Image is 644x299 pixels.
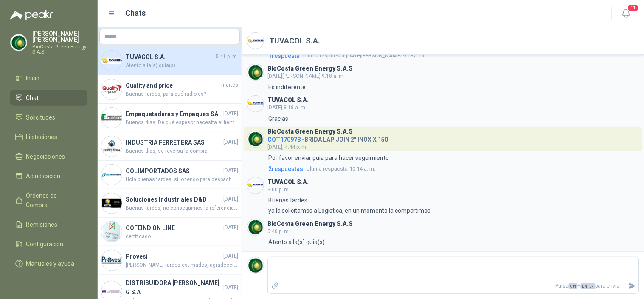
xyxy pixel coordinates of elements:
span: [DATE] [223,110,238,118]
a: Company LogoSoluciones Industriales D&D[DATE]Buenas tardes, no conseguimos la referencia de la pu... [98,189,242,218]
img: Company Logo [247,131,264,147]
p: Buenas tardes [268,196,307,205]
span: ENTER [581,283,596,289]
a: Company LogoProvesi[DATE][PERSON_NAME] tardes estimados, agradecería su ayuda con los comentarios... [98,246,242,275]
img: Company Logo [247,96,264,112]
h4: COLIMPORTADOS SAS [126,166,222,176]
img: Company Logo [247,33,264,49]
h4: TUVACOL S.A. [126,52,214,62]
span: martes [221,81,238,89]
span: Buenas tardes, no conseguimos la referencia de la pulidora adjunto foto de herramienta. Por favor... [126,204,238,212]
span: Buenos días, De qué espesor necesita el fieltro? [126,119,238,127]
span: Ultima respuesta [303,51,344,60]
a: 2respuestasUltima respuesta10:14 a. m. [267,164,639,174]
h3: BioCosta Green Energy S.A.S [267,222,353,226]
a: Company LogoCOLIMPORTADOS SAS[DATE]Hola buenas tardes, si lo tengo para despachar por transportad... [98,161,242,189]
img: Company Logo [247,219,264,235]
span: Manuales y ayuda [26,259,75,268]
a: Company LogoQuality and pricemartesBuenas tardes, para qué radio es? [98,75,242,104]
a: Negociaciones [10,148,87,165]
span: [DATE] [223,138,238,146]
span: [DATE], 4:44 p. m. [267,144,307,150]
p: BioCosta Green Energy S.A.S [32,44,87,54]
span: Buenas tardes, para qué radio es? [126,90,238,98]
span: certificado [126,233,238,241]
h1: Chats [126,7,146,19]
h4: COFEIND ON LINE [126,223,222,233]
span: Chat [26,93,39,103]
span: [DATE][PERSON_NAME] 9:18 a. m. [267,73,345,79]
h4: INDUSTRIA FERRETERA SAS [126,138,222,147]
span: Licitaciones [26,132,58,142]
img: Logo peakr [10,10,53,20]
span: Adjudicación [26,171,61,181]
a: Remisiones [10,216,87,233]
a: Company LogoCOFEIND ON LINE[DATE]certificado [98,218,242,246]
p: ya la solicitamos a Logística, en un momento la compartimos [268,206,431,215]
a: 1respuestaUltima respuesta[DATE][PERSON_NAME] 9:18 a. m. [267,51,639,60]
span: [DATE][PERSON_NAME] 9:18 a. m. [303,51,426,60]
img: Company Logo [101,51,122,71]
p: Gracias [268,114,288,123]
a: Company LogoEmpaquetaduras y Empaques SA[DATE]Buenos días, De qué espesor necesita el fieltro? [98,104,242,132]
span: 11 [627,4,639,12]
button: 11 [619,6,634,21]
span: [DATE] [223,195,238,203]
img: Company Logo [101,79,122,100]
a: Licitaciones [10,129,87,145]
p: Atento a la(s) guia(s) [268,237,325,247]
h4: Soluciones Industriales D&D [126,195,222,204]
img: Company Logo [247,257,264,273]
h4: Quality and price [126,81,219,90]
span: Buenos días, se reversa la compra [126,147,238,155]
a: Inicio [10,70,87,86]
a: Chat [10,90,87,106]
span: [PERSON_NAME] tardes estimados, agradecería su ayuda con los comentarios acerca de esta devolució... [126,261,238,269]
h3: BioCosta Green Energy S.A.S [267,129,353,134]
h2: TUVACOL S.A. [269,35,320,47]
span: 2 respuesta s [268,164,303,174]
img: Company Logo [247,177,264,194]
a: Company LogoINDUSTRIA FERRETERA SAS[DATE]Buenos días, se reversa la compra [98,132,242,161]
h3: TUVACOL S.A. [267,98,309,103]
img: Company Logo [101,136,122,157]
a: Adjudicación [10,168,87,184]
img: Company Logo [101,222,122,242]
span: [DATE] [223,224,238,232]
span: COT170978 [267,136,301,143]
h3: TUVACOL S.A. [267,180,309,185]
h4: Empaquetaduras y Empaques SA [126,109,222,119]
img: Company Logo [11,34,27,51]
span: [DATE] [223,284,238,292]
label: Adjuntar archivos [268,279,282,293]
span: [DATE] [223,252,238,260]
span: Remisiones [26,220,58,229]
span: 5:41 p. m. [216,53,238,61]
button: Enviar [625,279,639,293]
span: [DATE] 8:18 a. m. [267,105,307,111]
span: Atento a la(s) guia(s) [126,62,238,70]
span: Configuración [26,239,64,249]
p: Es indiferente [268,83,306,92]
span: Solicitudes [26,113,56,122]
img: Company Logo [101,193,122,214]
span: 1 respuesta [268,51,300,60]
img: Company Logo [101,108,122,128]
span: Hola buenas tardes, si lo tengo para despachar por transportadora el día [PERSON_NAME][DATE], y e... [126,176,238,184]
p: [PERSON_NAME] [PERSON_NAME] [32,31,87,43]
span: Ultima respuesta [307,165,348,173]
a: Manuales y ayuda [10,256,87,272]
p: Por favor enviar guia para hacer seguimiento [268,153,389,162]
a: Configuración [10,236,87,252]
img: Company Logo [101,165,122,185]
a: Solicitudes [10,109,87,125]
span: Inicio [26,74,40,83]
a: Company LogoTUVACOL S.A.5:41 p. m.Atento a la(s) guia(s) [98,47,242,75]
img: Company Logo [247,64,264,80]
span: 5:40 p. m. [267,228,290,234]
span: [DATE] [223,167,238,175]
img: Company Logo [101,250,122,271]
span: Órdenes de Compra [26,191,79,210]
span: 10:14 a. m. [307,165,375,173]
h3: BioCosta Green Energy S.A.S [267,66,353,71]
